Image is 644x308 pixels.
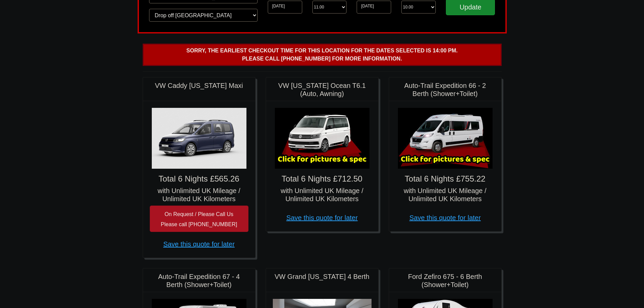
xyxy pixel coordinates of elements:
a: Save this quote for later [163,240,235,248]
input: Start Date [268,1,302,14]
h5: with Unlimited UK Mileage / Unlimited UK Kilometers [396,187,495,203]
h5: Auto-Trail Expedition 66 - 2 Berth (Shower+Toilet) [396,81,495,98]
h5: VW [US_STATE] Ocean T6.1 (Auto, Awning) [273,81,372,98]
h4: Total 6 Nights £712.50 [273,174,372,184]
h5: VW Caddy [US_STATE] Maxi [150,81,248,90]
small: On Request / Please Call Us Please call [PHONE_NUMBER] [161,211,237,227]
button: On Request / Please Call UsPlease call [PHONE_NUMBER] [150,206,248,232]
h5: with Unlimited UK Mileage / Unlimited UK Kilometers [273,187,372,203]
h4: Total 6 Nights £755.22 [396,174,495,184]
img: VW California Ocean T6.1 (Auto, Awning) [275,108,369,169]
h4: Total 6 Nights £565.26 [150,174,248,184]
a: Save this quote for later [409,214,481,221]
img: VW Caddy California Maxi [152,108,246,169]
h5: Auto-Trail Expedition 67 - 4 Berth (Shower+Toilet) [150,273,248,289]
a: Save this quote for later [286,214,358,221]
h5: with Unlimited UK Mileage / Unlimited UK Kilometers [150,187,248,203]
b: Sorry, the earliest checkout time for this location for the dates selected is 14:00 pm. Please ca... [186,48,457,62]
input: Return Date [357,1,391,14]
img: Auto-Trail Expedition 66 - 2 Berth (Shower+Toilet) [398,108,493,169]
h5: Ford Zefiro 675 - 6 Berth (Shower+Toilet) [396,273,495,289]
h5: VW Grand [US_STATE] 4 Berth [273,273,372,281]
